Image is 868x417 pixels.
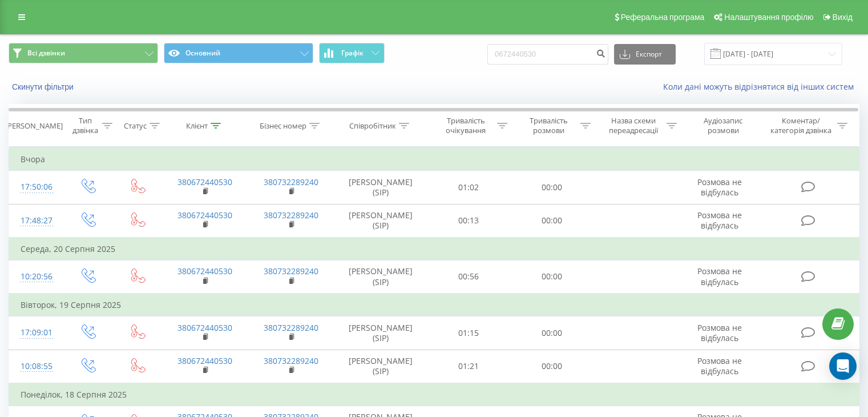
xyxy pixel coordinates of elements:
div: [PERSON_NAME] [5,121,63,131]
button: Скинути фільтри [9,82,79,92]
div: 10:20:56 [21,266,51,288]
td: 00:00 [510,260,593,294]
span: Вихід [833,13,853,22]
span: Налаштування профілю [724,13,813,22]
div: Open Intercom Messenger [829,352,857,380]
div: Тривалість очікування [438,116,495,135]
td: 00:56 [427,260,510,294]
div: Аудіозапис розмови [690,116,757,135]
div: 17:48:27 [21,210,51,232]
a: 380672440530 [177,177,232,187]
td: 01:02 [427,171,510,204]
div: 10:08:55 [21,355,51,378]
div: Назва схеми переадресації [604,116,664,135]
button: Експорт [614,44,676,65]
a: 380732289240 [264,355,318,366]
td: 01:21 [427,350,510,383]
a: 380732289240 [264,322,318,333]
a: 380672440530 [177,355,232,366]
td: 00:00 [510,204,593,238]
div: Клієнт [186,121,208,131]
td: 01:15 [427,316,510,350]
a: 380732289240 [264,210,318,220]
td: 00:00 [510,316,593,350]
span: Всі дзвінки [27,49,65,58]
td: 00:00 [510,171,593,204]
button: Графік [319,43,385,63]
a: 380732289240 [264,266,318,276]
span: Розмова не відбулась [697,322,742,343]
td: [PERSON_NAME] (SIP) [334,316,427,350]
div: Статус [124,121,147,131]
span: Розмова не відбулась [697,210,742,231]
div: 17:09:01 [21,322,51,344]
td: [PERSON_NAME] (SIP) [334,204,427,238]
div: Тривалість розмови [520,116,578,135]
td: Середа, 20 Серпня 2025 [9,238,859,260]
td: Понеділок, 18 Серпня 2025 [9,383,859,406]
a: 380672440530 [177,210,232,220]
div: Коментар/категорія дзвінка [768,116,834,135]
td: Вчора [9,148,859,171]
div: Співробітник [349,121,396,131]
td: Вівторок, 19 Серпня 2025 [9,294,859,316]
a: 380732289240 [264,177,318,187]
span: Реферальна програма [621,13,705,22]
span: Розмова не відбулась [697,266,742,287]
button: Основний [164,43,313,63]
td: 00:00 [510,350,593,383]
span: Розмова не відбулась [697,355,742,376]
a: Коли дані можуть відрізнятися вiд інших систем [663,81,859,92]
span: Графік [341,49,364,57]
td: [PERSON_NAME] (SIP) [334,260,427,294]
td: [PERSON_NAME] (SIP) [334,350,427,383]
td: [PERSON_NAME] (SIP) [334,171,427,204]
a: 380672440530 [177,266,232,276]
td: 00:13 [427,204,510,238]
div: Бізнес номер [260,121,306,131]
span: Розмова не відбулась [697,177,742,198]
div: 17:50:06 [21,176,51,198]
input: Пошук за номером [487,44,608,65]
a: 380672440530 [177,322,232,333]
div: Тип дзвінка [72,116,99,135]
button: Всі дзвінки [9,43,158,63]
